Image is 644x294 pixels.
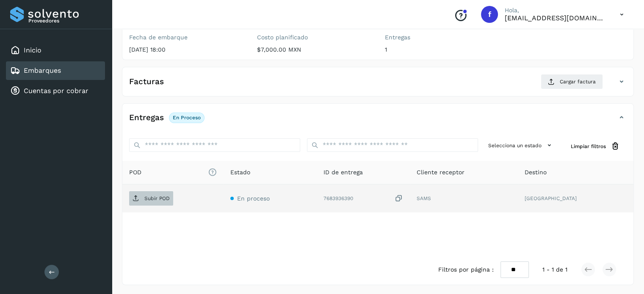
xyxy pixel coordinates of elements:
h4: Facturas [129,77,164,87]
a: Inicio [24,46,41,54]
span: POD [129,168,217,177]
label: Costo planificado [257,34,371,41]
span: Cliente receptor [417,168,464,177]
label: Fecha de embarque [129,34,243,41]
span: En proceso [237,195,270,202]
button: Selecciona un estado [485,138,557,152]
a: Embarques [24,66,61,74]
p: Hola, [505,7,606,14]
a: Cuentas por cobrar [24,87,88,95]
p: facturacion@wht-transport.com [505,14,606,22]
p: [DATE] 18:00 [129,46,243,53]
p: Proveedores [28,18,102,24]
div: EntregasEn proceso [122,110,633,132]
p: 1 [385,46,499,53]
span: 1 - 1 de 1 [542,265,567,274]
span: Estado [230,168,250,177]
button: Limpiar filtros [564,138,627,154]
span: Filtros por página : [438,265,494,274]
span: Limpiar filtros [571,143,606,150]
span: Destino [525,168,547,177]
div: Cuentas por cobrar [6,82,105,100]
label: Entregas [385,34,499,41]
button: Subir POD [129,191,173,206]
div: Embarques [6,61,105,80]
p: En proceso [173,115,201,121]
div: FacturasCargar factura [122,74,633,96]
td: [GEOGRAPHIC_DATA] [518,184,633,212]
div: Inicio [6,41,105,60]
p: Subir POD [144,195,170,201]
td: SAMS [410,184,518,212]
p: $7,000.00 MXN [257,46,371,53]
h4: Entregas [129,113,164,123]
div: 7683936390 [323,194,403,203]
span: Cargar factura [560,78,596,85]
span: ID de entrega [323,168,363,177]
button: Cargar factura [541,74,603,89]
